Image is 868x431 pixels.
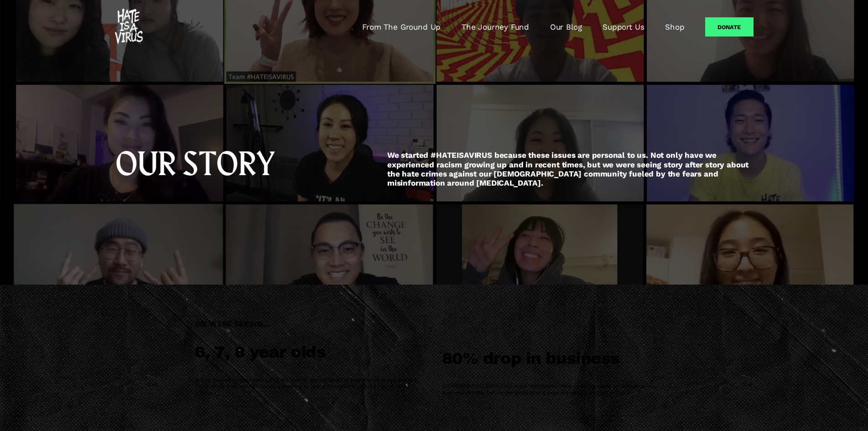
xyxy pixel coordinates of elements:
a: Our Blog [550,21,582,32]
img: #HATEISAVIRUS [115,9,143,45]
strong: We started #HATEISAVIRUS because these issues are personal to us. Not only have we experienced ra... [387,151,751,187]
p: [DEMOGRAPHIC_DATA]-led small businesses were reporting up to an 80% drop in business months befor... [442,383,674,396]
a: Support Us [603,21,644,32]
strong: WE WERE SEEING… [195,319,270,328]
p: getting bullied by their peers and the elderly getting brutally attacked in broad daylight. So mu... [195,377,426,396]
h3: 6, 7, 8 year olds [195,344,426,361]
h3: 80% drop in business [442,350,674,368]
h1: OUR STORY [115,151,372,179]
a: From The Ground Up [362,21,441,32]
a: Shop [665,21,684,32]
a: Donate [705,17,753,36]
a: The Journey Fund [462,21,529,32]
